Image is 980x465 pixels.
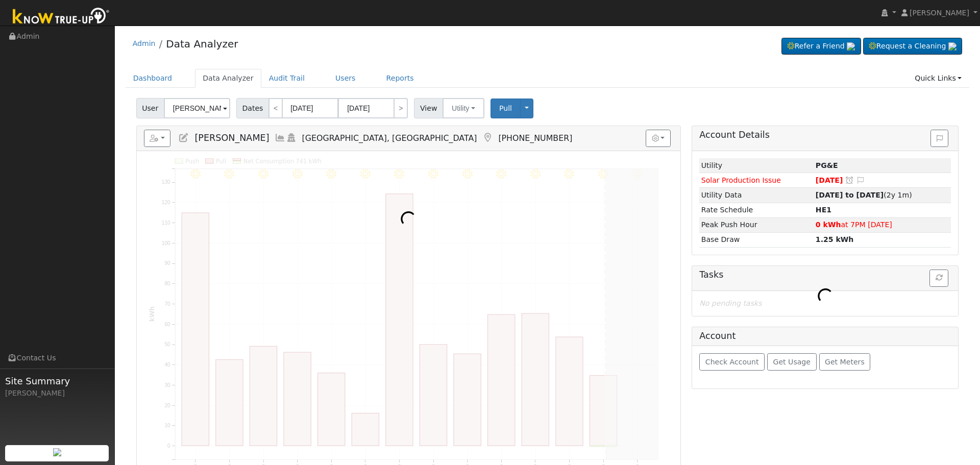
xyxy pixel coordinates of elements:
[443,98,484,118] button: Utility
[847,42,855,51] img: retrieve
[816,176,843,184] span: [DATE]
[133,39,156,47] a: Admin
[863,38,962,55] a: Request a Cleaning
[825,358,865,366] span: Get Meters
[5,388,109,399] div: [PERSON_NAME]
[491,99,521,118] button: Pull
[816,235,854,243] strong: 1.25 kWh
[767,353,817,371] button: Get Usage
[699,203,814,217] td: Rate Schedule
[261,69,312,88] a: Audit Trail
[910,9,969,17] span: [PERSON_NAME]
[328,69,363,88] a: Users
[907,69,969,88] a: Quick Links
[178,133,189,143] a: Edit User (32255)
[816,221,841,229] strong: 0 kWh
[302,133,477,143] span: [GEOGRAPHIC_DATA], [GEOGRAPHIC_DATA]
[814,217,951,232] td: at 7PM [DATE]
[699,130,951,140] h5: Account Details
[53,448,61,456] img: retrieve
[845,176,854,184] a: Snooze this issue
[699,217,814,232] td: Peak Push Hour
[930,130,948,147] button: Issue History
[699,331,736,341] h5: Account
[816,191,884,199] strong: [DATE] to [DATE]
[699,353,765,371] button: Check Account
[699,158,814,173] td: Utility
[699,232,814,247] td: Base Draw
[236,98,269,118] span: Dates
[286,133,297,143] a: Login As (last Never)
[816,161,838,169] strong: ID: 17168190, authorized: 08/12/25
[482,133,493,143] a: Map
[699,188,814,203] td: Utility Data
[5,374,109,388] span: Site Summary
[705,358,759,366] span: Check Account
[819,353,871,371] button: Get Meters
[394,98,408,118] a: >
[816,191,912,199] span: (2y 1m)
[275,133,286,143] a: Multi-Series Graph
[701,176,781,184] span: Solar Production Issue
[816,206,831,214] strong: Y
[929,270,948,287] button: Refresh
[499,104,512,112] span: Pull
[164,98,230,118] input: Select a User
[498,133,572,143] span: [PHONE_NUMBER]
[268,98,283,118] a: <
[414,98,443,118] span: View
[379,69,422,88] a: Reports
[8,6,115,29] img: Know True-Up
[126,69,180,88] a: Dashboard
[699,270,951,280] h5: Tasks
[781,38,861,55] a: Refer a Friend
[194,133,269,143] span: [PERSON_NAME]
[773,358,811,366] span: Get Usage
[948,42,957,51] img: retrieve
[136,98,164,118] span: User
[195,69,261,88] a: Data Analyzer
[856,177,865,184] i: Edit Issue
[166,38,238,50] a: Data Analyzer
